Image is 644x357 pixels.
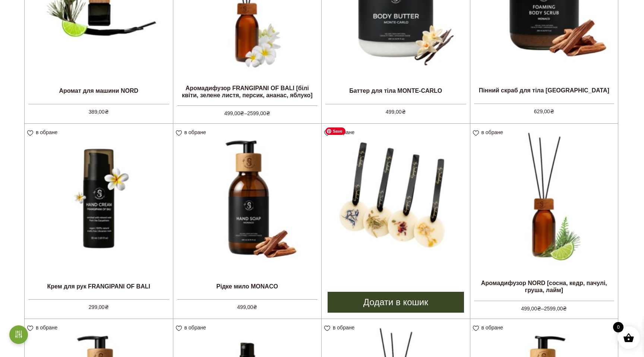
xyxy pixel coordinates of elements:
span: ₴ [253,304,257,310]
span: в обране [184,129,206,135]
img: unfavourite.svg [27,130,33,136]
a: Рідке мило MONACO 499,00₴ [173,124,322,312]
h2: Баттер для тіла MONTE-CARLO [322,82,470,100]
bdi: 299,00 [89,304,109,310]
span: ₴ [240,110,244,116]
img: unfavourite.svg [473,130,479,136]
img: unfavourite.svg [176,130,182,136]
span: 0 [613,322,624,332]
a: в обране [473,325,506,331]
bdi: 499,00 [386,109,406,115]
img: unfavourite.svg [176,326,182,331]
a: в обране [27,129,60,135]
a: в обране [324,129,357,135]
span: ₴ [537,306,541,312]
a: в обране [176,325,209,331]
span: – [177,105,318,117]
span: ₴ [563,306,567,312]
a: в обране [473,129,506,135]
h2: Аромат для машини NORD [25,82,173,100]
span: в обране [333,129,354,135]
span: в обране [333,325,354,331]
bdi: 499,00 [224,110,244,116]
span: ₴ [105,109,109,115]
bdi: 2599,00 [544,306,567,312]
h2: Аромадифузор NORD [сосна, кедр, пачулі, груша, лайм] [470,277,618,297]
span: ₴ [266,110,270,116]
span: в обране [482,129,503,135]
bdi: 2599,00 [247,110,270,116]
a: Додати в кошик: “Мікс-сет гардеробних саше в різних ароматах [ 4 шт ]” [328,292,464,313]
img: unfavourite.svg [324,130,330,136]
h2: Аромадифузор FRANGIPANI OF BALI [білі квіти, зелене листя, персик, ананас, яблуко] [173,82,322,102]
span: Save [325,127,345,135]
h2: Крем для рук FRANGIPANI OF BALI [25,277,173,296]
span: в обране [36,325,57,331]
span: – [474,301,615,313]
img: unfavourite.svg [324,326,330,331]
bdi: 629,00 [534,108,554,114]
h2: Рідке мило MONACO [173,277,322,296]
span: в обране [184,325,206,331]
a: в обране [176,129,209,135]
bdi: 499,00 [521,306,541,312]
img: unfavourite.svg [27,326,33,331]
img: unfavourite.svg [473,326,479,331]
span: ₴ [402,109,406,115]
span: ₴ [105,304,109,310]
span: в обране [482,325,503,331]
a: в обране [27,325,60,331]
bdi: 389,00 [89,109,109,115]
span: ₴ [550,108,554,114]
h2: Пінний скраб для тіла [GEOGRAPHIC_DATA] [470,81,618,100]
span: в обране [36,129,57,135]
bdi: 499,00 [237,304,257,310]
a: Аромадифузор NORD [сосна, кедр, пачулі, груша, лайм] 499,00₴–2599,00₴ [470,124,618,311]
a: в обране [324,325,357,331]
a: Крем для рук FRANGIPANI OF BALI 299,00₴ [25,124,173,312]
